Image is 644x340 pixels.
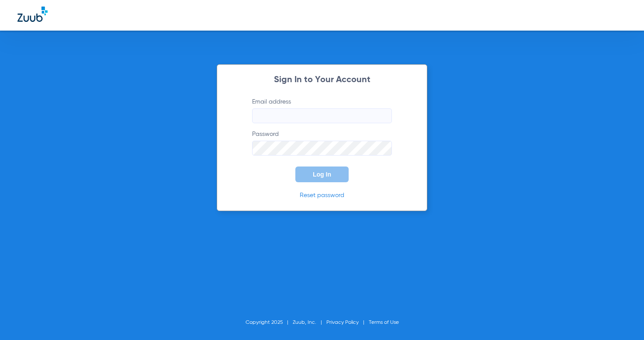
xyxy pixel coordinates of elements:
[313,171,331,178] span: Log In
[239,76,405,84] h2: Sign In to Your Account
[252,108,392,123] input: Email address
[246,318,293,327] li: Copyright 2025
[369,320,399,325] a: Terms of Use
[252,97,392,123] label: Email address
[252,130,392,156] label: Password
[295,167,349,182] button: Log In
[17,7,48,22] img: Zuub Logo
[326,320,359,325] a: Privacy Policy
[300,192,344,198] a: Reset password
[252,141,392,156] input: Password
[293,318,326,327] li: Zuub, Inc.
